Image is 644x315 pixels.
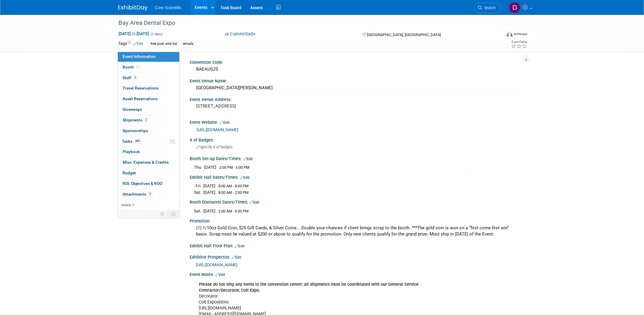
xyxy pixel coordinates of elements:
[243,157,253,161] a: Edit
[190,77,526,84] div: Event Venue Name:
[190,253,526,260] div: Exhibitor Prospectus:
[118,147,179,157] a: Playbook
[150,32,162,36] span: (2 days)
[190,173,526,181] div: Exhibit Hall Dates/Times:
[118,115,179,125] a: Shipments2
[194,83,521,92] div: [GEOGRAPHIC_DATA][PERSON_NAME]
[118,51,179,62] a: Event Information
[133,75,137,80] span: 2
[190,95,526,103] div: Event Venue Address:
[167,210,180,218] td: Toggle Event Tabs
[123,86,159,90] span: Travel Reservations
[118,168,179,178] a: Budget
[194,208,203,214] td: Sat.
[190,58,526,65] div: Convention Code:
[511,40,527,43] div: Event Rating
[194,183,203,189] td: Fri.
[123,65,141,69] span: Booth
[118,157,179,168] a: Misc. Expenses & Credits
[482,6,496,10] span: Search
[196,262,238,267] a: [URL][DOMAIN_NAME]
[157,210,167,218] td: Personalize Event Tab Strip
[218,190,248,195] span: 8:00 AM - 2:00 PM
[194,164,204,171] td: Thu.
[215,273,225,277] a: Edit
[203,208,215,214] td: [DATE]
[250,200,259,204] a: Edit
[232,255,241,259] a: Edit
[197,127,238,132] a: [URL][DOMAIN_NAME]
[204,164,216,171] td: [DATE]
[123,118,148,122] span: Shipments
[123,149,140,154] span: Playbook
[466,31,527,40] div: Event Format
[123,107,142,112] span: Giveaways
[118,104,179,115] a: Giveaways
[190,154,526,162] div: Booth Set-up Dates/Times:
[190,118,526,126] div: Event Website:
[144,118,148,122] span: 2
[203,183,215,189] td: [DATE]
[218,184,248,188] span: 8:00 AM - 8:00 PM
[190,270,526,278] div: Event Notes:
[220,121,230,125] a: Edit
[190,136,526,143] div: # of Badges:
[123,171,136,175] span: Budget
[118,40,143,47] td: Tags
[240,176,250,180] a: Edit
[194,189,203,195] td: Sat.
[194,65,521,74] div: BAEAUG25
[367,33,441,37] span: [GEOGRAPHIC_DATA], [GEOGRAPHIC_DATA]
[131,31,136,36] span: to
[123,160,169,165] span: Misc. Expenses & Credits
[196,145,232,149] span: Specify # of badges
[155,5,181,10] span: Core Scientific
[118,178,179,189] a: ROI, Objectives & ROO
[507,32,513,36] img: Format-Inperson.png
[118,83,179,93] a: Travel Reservations
[118,5,148,11] img: ExhibitDay
[123,54,156,59] span: Event Information
[118,62,179,72] a: Booth
[134,42,143,46] a: Edit
[116,18,492,28] div: Bay Area Dental Expo
[513,32,527,36] div: In-Person
[123,128,148,133] span: Sponsorships
[118,94,179,104] a: Asset Reservations
[121,202,131,207] span: more
[118,73,179,83] a: Staff2
[123,192,152,197] span: Attachments
[218,209,248,213] span: 2:00 AM - 6:00 PM
[134,139,142,143] span: 44%
[219,165,249,170] span: 2:00 PM - 6:00 PM
[118,126,179,136] a: Sponsorships
[190,241,526,249] div: Exhibit Hall Floor Plan:
[181,41,195,47] div: emails
[196,103,323,109] pre: [STREET_ADDRESS]
[118,189,179,199] a: Attachments9
[149,41,179,47] div: free post attd list
[199,282,419,293] b: Please do not ship any items to the convention center; all shipments must be coordinated with our...
[136,65,139,69] i: Booth reservation complete
[118,136,179,147] a: Tasks44%
[148,192,152,196] span: 9
[235,244,245,248] a: Edit
[190,217,526,224] div: Promotion:
[203,189,215,195] td: [DATE]
[474,3,501,13] a: Search
[123,75,137,80] span: Staff
[194,223,521,239] div: (1) 1/10oz Gold Coin, $25 Gift Cards, & Silver Coins... Double your chances if client brings scra...
[123,96,158,101] span: Asset Reservations
[509,2,520,13] img: Danielle Wiesemann
[122,139,142,144] span: Tasks
[190,198,526,205] div: Booth Dismantle Dates/Times:
[118,31,149,36] span: [DATE] [DATE]
[118,200,179,210] a: more
[223,31,258,37] button: Committed
[123,181,162,186] span: ROI, Objectives & ROO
